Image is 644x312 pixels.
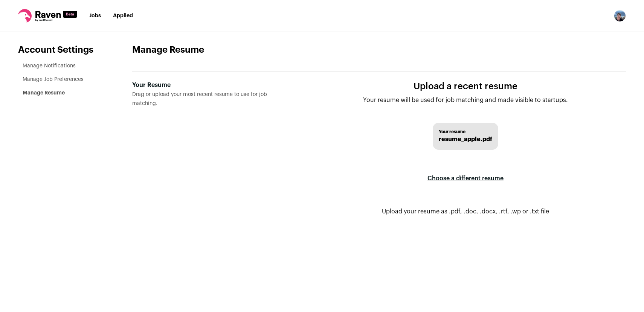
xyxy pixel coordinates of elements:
[363,81,568,93] h1: Upload a recent resume
[427,168,504,189] label: Choose a different resume
[132,44,626,56] h1: Manage Resume
[113,13,133,18] a: Applied
[382,207,549,216] p: Upload your resume as .pdf, .doc, .docx, .rtf, .wp or .txt file
[89,13,101,18] a: Jobs
[23,90,65,96] a: Manage Resume
[18,44,96,56] header: Account Settings
[23,63,76,68] a: Manage Notifications
[132,81,293,90] div: Your Resume
[614,10,626,22] img: 14698657-medium_jpg
[363,96,568,105] p: Your resume will be used for job matching and made visible to startups.
[614,10,626,22] button: Open dropdown
[439,129,492,135] span: Your resume
[23,77,84,82] a: Manage Job Preferences
[439,135,492,144] span: resume_apple.pdf
[132,92,267,106] span: Drag or upload your most recent resume to use for job matching.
